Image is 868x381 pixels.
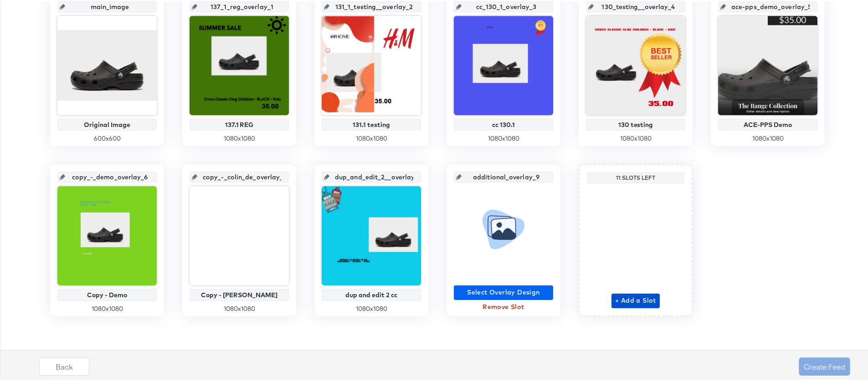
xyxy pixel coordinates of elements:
[457,300,550,311] span: Remove Slot
[190,133,289,142] div: 1080 x 1080
[322,303,421,312] div: 1080 x 1080
[39,356,89,374] button: Back
[324,120,419,127] div: 131.1 testing
[456,120,551,127] div: cc 130.1
[718,133,817,142] div: 1080 x 1080
[589,173,682,180] div: 11 Slots Left
[611,292,660,307] button: + Add a Slot
[192,290,287,297] div: Copy - [PERSON_NAME]
[588,120,683,127] div: 130 testing
[586,133,685,142] div: 1080 x 1080
[192,120,287,127] div: 137.1 REG
[190,303,289,312] div: 1080 x 1080
[720,120,815,127] div: ACE-PPS Demo
[322,133,421,142] div: 1080 x 1080
[454,133,553,142] div: 1080 x 1080
[60,290,154,297] div: Copy - Demo
[60,120,154,127] div: Original Image
[324,290,419,297] div: dup and edit 2 cc
[615,294,656,305] span: + Add a Slot
[57,133,157,142] div: 600 x 600
[454,299,553,313] button: Remove Slot
[454,284,553,299] button: Select Overlay Design
[457,285,550,297] span: Select Overlay Design
[57,303,157,312] div: 1080 x 1080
